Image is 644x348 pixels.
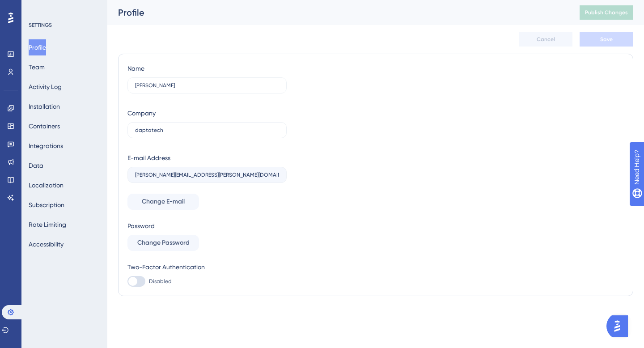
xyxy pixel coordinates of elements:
span: Disabled [149,278,172,285]
button: Activity Log [29,79,62,95]
button: Localization [29,177,64,193]
input: Name Surname [135,82,279,89]
div: Profile [118,6,557,19]
span: Change E-mail [142,196,185,207]
div: Name [127,63,144,74]
button: Installation [29,98,60,115]
button: Rate Limiting [29,216,66,233]
button: Containers [29,118,60,134]
input: Company Name [135,127,279,133]
button: Integrations [29,138,63,154]
div: Company [127,108,156,119]
button: Change Password [127,235,199,251]
div: Password [127,221,287,231]
span: Need Help? [21,2,56,13]
div: E-mail Address [127,153,170,163]
button: Profile [29,39,46,55]
button: Accessibility [29,236,64,252]
button: Team [29,59,45,75]
iframe: UserGuiding AI Assistant Launcher [606,313,633,340]
button: Cancel [519,32,572,47]
button: Data [29,157,43,174]
span: Change Password [137,238,190,248]
button: Publish Changes [580,5,633,20]
input: E-mail Address [135,172,279,178]
span: Save [600,36,613,43]
div: SETTINGS [29,21,101,29]
div: Two-Factor Authentication [127,262,287,272]
span: Cancel [537,36,555,43]
button: Change E-mail [127,194,199,210]
span: Publish Changes [585,9,628,16]
button: Save [580,32,633,47]
button: Subscription [29,197,64,213]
